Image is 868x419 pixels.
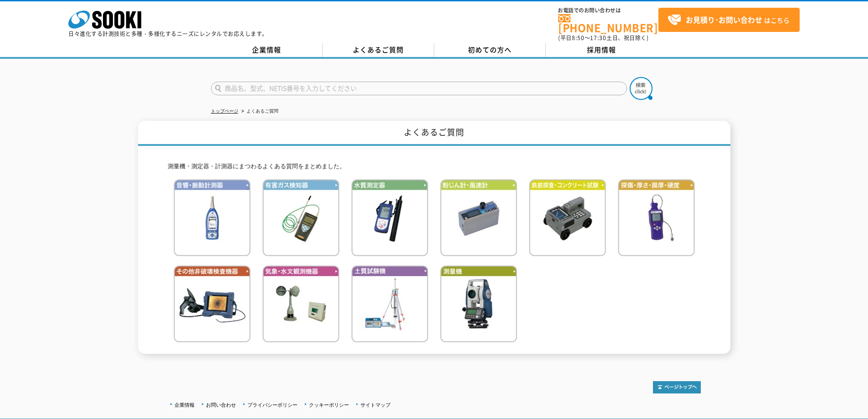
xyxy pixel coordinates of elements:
[434,43,546,57] a: 初めての方へ
[240,107,278,116] li: よくあるご質問
[174,265,251,342] img: その他非破壊検査機器
[262,179,339,256] img: 有害ガス検知器
[175,402,195,408] a: 企業情報
[211,43,323,57] a: 企業情報
[323,43,434,57] a: よくあるご質問
[351,265,428,342] img: 土質試験機
[211,82,627,95] input: 商品名、型式、NETIS番号を入力してください
[558,14,658,33] a: [PHONE_NUMBER]
[686,14,762,25] strong: お見積り･お問い合わせ
[546,43,657,57] a: 採用情報
[529,179,606,256] img: 鉄筋検査・コンクリート試験
[558,34,648,42] span: (平日 ～ 土日、祝日除く)
[247,402,298,408] a: プライバシーポリシー
[168,162,701,171] p: 測量機・測定器・計測器にまつわるよくある質問をまとめました。
[351,179,428,256] img: 水質測定器
[658,8,800,32] a: お見積り･お問い合わせはこちら
[138,121,730,146] h1: よくあるご質問
[440,265,517,342] img: 測量機
[653,381,701,393] img: トップページへ
[206,402,236,408] a: お問い合わせ
[174,179,251,256] img: 音響・振動計測器
[558,8,658,13] span: お電話でのお問い合わせは
[468,45,512,55] span: 初めての方へ
[668,13,790,27] span: はこちら
[262,265,339,342] img: 気象・水文観測機器
[440,179,517,256] img: 粉じん計・風速計
[618,179,695,256] img: 探傷・厚さ・膜厚・硬度
[590,34,606,42] span: 17:30
[309,402,349,408] a: クッキーポリシー
[211,109,238,114] a: トップページ
[630,77,652,100] img: btn_search.png
[360,402,390,408] a: サイトマップ
[572,34,585,42] span: 8:50
[68,31,268,36] p: 日々進化する計測技術と多種・多様化するニーズにレンタルでお応えします。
